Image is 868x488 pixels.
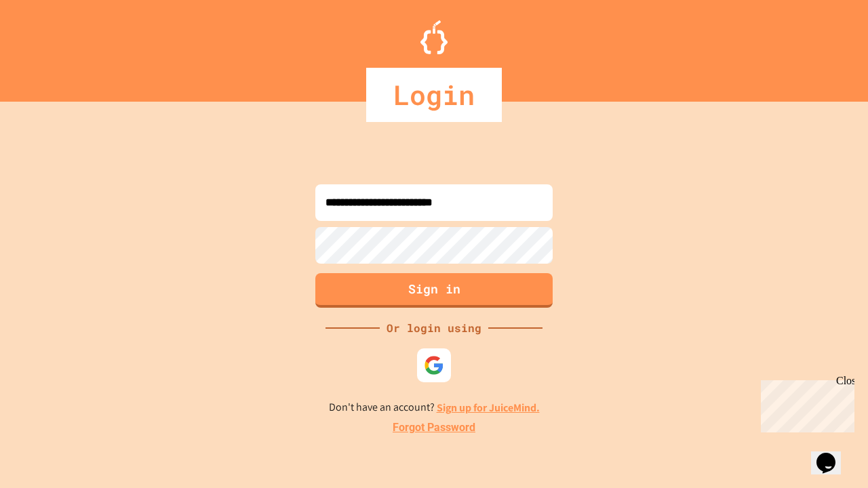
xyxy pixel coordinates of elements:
button: Sign in [315,273,553,308]
div: Or login using [380,320,488,336]
img: google-icon.svg [424,355,444,375]
div: Login [366,68,502,122]
a: Forgot Password [393,420,475,436]
div: Chat with us now!Close [5,5,94,86]
iframe: chat widget [811,434,854,474]
img: Logo.svg [420,20,448,54]
a: Sign up for JuiceMind. [437,401,540,415]
iframe: chat widget [755,375,854,432]
p: Don't have an account? [329,399,540,416]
